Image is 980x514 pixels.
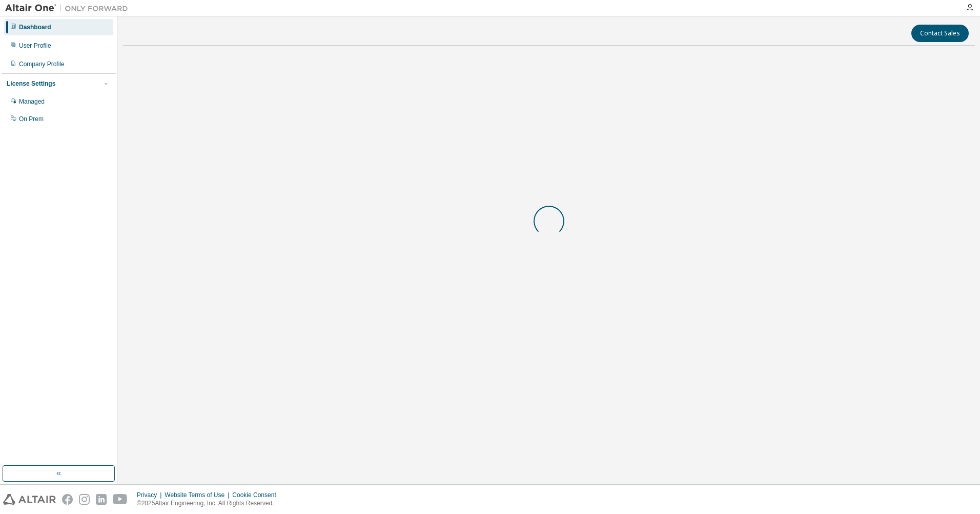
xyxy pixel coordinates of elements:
div: Cookie Consent [232,491,282,499]
div: Managed [19,97,45,106]
img: youtube.svg [113,494,128,505]
p: © 2025 Altair Engineering, Inc. All Rights Reserved. [137,499,282,508]
div: Company Profile [19,60,65,68]
div: Privacy [137,491,165,499]
img: altair_logo.svg [3,494,56,505]
img: Altair One [5,3,133,13]
div: On Prem [19,115,44,123]
div: Dashboard [19,23,51,31]
button: Contact Sales [911,25,969,42]
img: facebook.svg [62,494,73,505]
div: Website Terms of Use [165,491,232,499]
div: License Settings [7,80,55,88]
img: linkedin.svg [96,494,107,505]
div: User Profile [19,42,51,50]
img: instagram.svg [79,494,90,505]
